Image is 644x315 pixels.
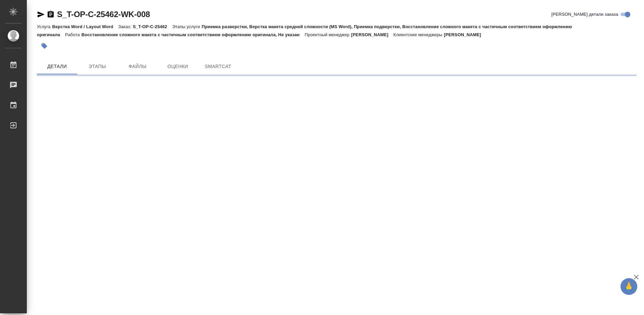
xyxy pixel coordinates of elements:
span: Файлы [121,62,154,71]
p: Этапы услуги [172,24,202,29]
p: S_T-OP-C-25462 [133,24,172,29]
p: Верстка Word / Layout Word [52,24,118,29]
button: Скопировать ссылку для ЯМессенджера [37,10,45,18]
button: 🙏 [621,278,637,295]
p: Восстановление сложного макета с частичным соответствием оформлению оригинала, Не указан [82,32,305,37]
p: Заказ: [118,24,133,29]
span: Оценки [162,62,194,71]
p: [PERSON_NAME] [444,32,486,37]
p: Проектный менеджер [305,32,351,37]
p: Приемка разверстки, Верстка макета средней сложности (MS Word), Приемка подверстки, Восстановлени... [37,24,572,37]
span: 🙏 [623,279,635,294]
span: [PERSON_NAME] детали заказа [551,11,618,18]
button: Скопировать ссылку [47,10,55,18]
p: [PERSON_NAME] [351,32,393,37]
p: Работа [65,32,82,37]
a: S_T-OP-C-25462-WK-008 [57,10,150,19]
button: Добавить тэг [37,39,52,53]
span: SmartCat [202,62,234,71]
span: Этапы [81,62,113,71]
p: Клиентские менеджеры [393,32,444,37]
p: Услуга [37,24,52,29]
span: Детали [41,62,73,71]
